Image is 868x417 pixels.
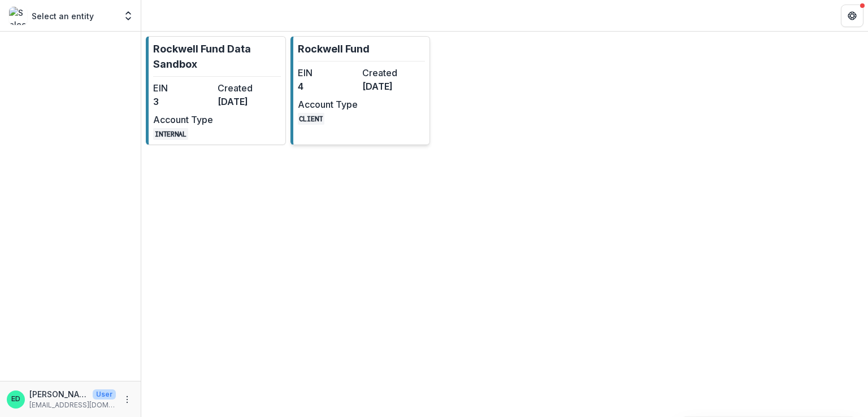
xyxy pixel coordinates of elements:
[298,98,358,111] dt: Account Type
[218,81,277,95] dt: Created
[298,66,358,80] dt: EIN
[146,36,286,145] a: Rockwell Fund Data SandboxEIN3Created[DATE]Account TypeINTERNAL
[120,5,136,27] button: Open entity switcher
[218,95,277,108] dd: [DATE]
[153,41,281,72] p: Rockwell Fund Data Sandbox
[153,113,213,126] dt: Account Type
[93,389,116,400] p: User
[153,81,213,95] dt: EIN
[29,400,116,410] p: [EMAIL_ADDRESS][DOMAIN_NAME]
[153,95,213,108] dd: 3
[32,10,94,22] p: Select an entity
[298,80,358,93] dd: 4
[362,80,422,93] dd: [DATE]
[298,113,325,125] code: CLIENT
[841,5,863,27] button: Get Help
[362,66,422,80] dt: Created
[11,396,20,403] div: Estevan D. Delgado
[290,36,431,145] a: Rockwell FundEIN4Created[DATE]Account TypeCLIENT
[153,128,188,140] code: INTERNAL
[9,7,27,25] img: Select an entity
[298,41,370,56] p: Rockwell Fund
[120,393,134,406] button: More
[29,388,88,400] p: [PERSON_NAME]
